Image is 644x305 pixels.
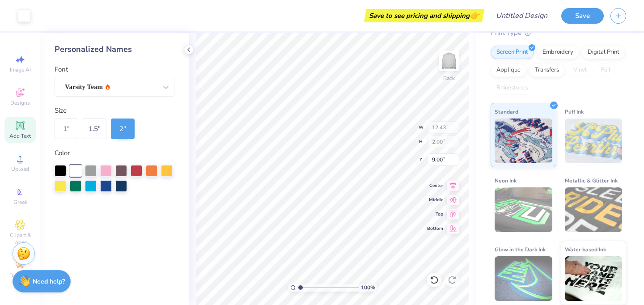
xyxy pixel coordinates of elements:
[582,46,625,59] div: Digital Print
[561,8,604,24] button: Save
[55,43,174,55] div: Personalized Names
[11,165,29,173] span: Upload
[10,66,31,73] span: Image AI
[427,211,443,217] span: Top
[10,99,30,106] span: Designs
[565,107,584,116] span: Puff Ink
[565,119,623,163] img: Puff Ink
[489,7,555,25] input: Untitled Design
[9,132,31,140] span: Add Text
[495,107,518,116] span: Standard
[491,81,534,95] div: Rhinestones
[366,9,482,22] div: Save to see pricing and shipping
[55,106,174,116] div: Size
[491,64,526,77] div: Applique
[13,199,27,206] span: Greek
[529,64,565,77] div: Transfers
[55,119,78,139] div: 1 "
[568,64,593,77] div: Vinyl
[565,245,606,254] span: Water based Ink
[565,187,623,232] img: Metallic & Glitter Ink
[427,197,443,203] span: Middle
[565,176,618,185] span: Metallic & Glitter Ink
[491,28,626,38] div: Print Type
[595,64,616,77] div: Foil
[443,74,455,82] div: Back
[440,52,458,70] img: Back
[537,46,579,59] div: Embroidery
[4,232,36,246] span: Clipart & logos
[495,119,552,163] img: Standard
[491,46,534,59] div: Screen Print
[495,187,552,232] img: Neon Ink
[33,277,65,286] strong: Need help?
[470,10,479,21] span: 👉
[495,176,517,185] span: Neon Ink
[55,148,174,158] div: Color
[427,182,443,189] span: Center
[361,284,375,292] span: 100 %
[55,64,68,75] label: Font
[83,119,106,139] div: 1.5 "
[427,225,443,232] span: Bottom
[111,119,135,139] div: 2 "
[495,256,552,301] img: Glow in the Dark Ink
[495,245,546,254] span: Glow in the Dark Ink
[565,256,623,301] img: Water based Ink
[9,272,31,279] span: Decorate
